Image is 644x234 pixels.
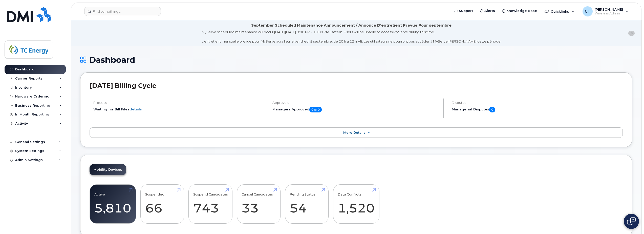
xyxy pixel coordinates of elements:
h1: Dashboard [80,55,632,64]
div: MyServe scheduled maintenance will occur [DATE][DATE] 8:00 PM - 10:00 PM Eastern. Users will be u... [202,30,501,44]
a: Active 5,810 [94,187,131,221]
span: More Details [343,131,366,134]
li: Waiting for Bill Files [93,107,260,112]
span: 0 of 0 [309,107,322,112]
img: Open chat [627,217,636,225]
button: close notification [628,31,635,36]
div: September Scheduled Maintenance Announcement / Annonce D'entretient Prévue Pour septembre [251,23,452,28]
span: 0 [489,107,495,112]
h5: Managerial Disputes [452,107,623,112]
a: Cancel Candidates 33 [242,187,276,221]
a: Pending Status 54 [290,187,324,221]
h4: Disputes [452,101,623,105]
h4: Approvals [272,101,439,105]
a: details [130,107,142,111]
a: Suspend Candidates 743 [193,187,228,221]
a: Mobility Devices [90,164,126,175]
a: Suspended 66 [145,187,179,221]
h2: [DATE] Billing Cycle [90,82,623,89]
h5: Managers Approved [272,107,439,112]
a: Data Conflicts 1,520 [338,187,375,221]
h4: Process [93,101,260,105]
